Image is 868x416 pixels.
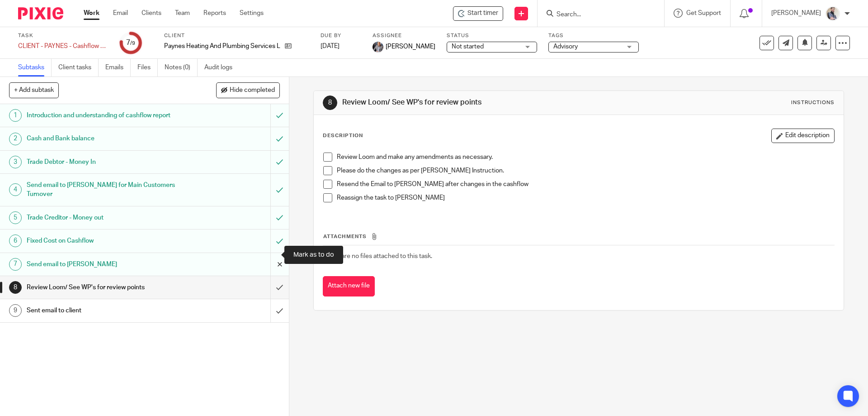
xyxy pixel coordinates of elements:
span: Hide completed [230,87,275,94]
span: Advisory [553,43,578,50]
div: 6 [9,234,22,247]
label: Assignee [373,32,435,39]
button: Edit description [771,129,835,143]
span: Get Support [686,10,721,16]
button: Attach new file [323,276,375,296]
a: Work [84,9,99,18]
img: Pixie%2002.jpg [826,6,840,21]
span: Attachments [323,234,367,239]
a: Clients [142,9,161,18]
p: Paynes Heating And Plumbing Services Limited [164,42,280,51]
label: Client [164,32,309,39]
label: Status [447,32,537,39]
h1: Review Loom/ See WP's for review points [342,98,598,107]
a: Notes (0) [165,59,198,77]
a: Subtasks [18,59,52,77]
span: There are no files attached to this task. [323,253,432,259]
span: Not started [452,43,484,50]
div: CLIENT - PAYNES - Cashflow Forecast - predicting 2 months ahead [18,42,108,51]
label: Tags [548,32,639,39]
h1: Cash and Bank balance [27,132,183,145]
div: Instructions [791,99,835,106]
span: [PERSON_NAME] [386,42,435,51]
a: Audit logs [204,59,239,77]
span: Start timer [467,9,498,18]
img: Pixie [18,7,63,19]
span: [DATE] [321,43,340,49]
h1: Send email to [PERSON_NAME] for Main Customers Turnover [27,178,183,201]
div: 1 [9,109,22,122]
label: Due by [321,32,361,39]
p: Reassign the task to [PERSON_NAME] [337,193,834,202]
div: Paynes Heating And Plumbing Services Limited - CLIENT - PAYNES - Cashflow Forecast - predicting 2... [453,6,503,21]
div: 7 [126,38,135,48]
div: 3 [9,156,22,168]
h1: Introduction and understanding of cashflow report [27,109,183,122]
p: Review Loom and make any amendments as necessary. [337,153,834,162]
input: Search [556,11,637,19]
h1: Trade Creditor - Money out [27,211,183,225]
a: Email [113,9,128,18]
div: 4 [9,183,22,196]
div: 9 [9,304,22,317]
label: Task [18,32,108,39]
div: 8 [9,281,22,294]
h1: Fixed Cost on Cashflow [27,234,183,248]
h1: Send email to [PERSON_NAME] [27,258,183,271]
div: 7 [9,258,22,271]
div: 5 [9,211,22,224]
a: Settings [240,9,264,18]
button: + Add subtask [9,82,59,98]
p: Please do the changes as per [PERSON_NAME] Instruction. [337,166,834,175]
img: -%20%20-%20studio@ingrained.co.uk%20for%20%20-20220223%20at%20101413%20-%201W1A2026.jpg [373,42,383,53]
h1: Trade Debtor - Money In [27,155,183,169]
a: Reports [203,9,226,18]
h1: Sent email to client [27,304,183,317]
a: Emails [105,59,131,77]
a: Files [137,59,158,77]
small: /9 [130,41,135,46]
div: 8 [323,96,337,110]
p: Description [323,132,363,139]
p: [PERSON_NAME] [771,9,821,18]
div: 2 [9,133,22,145]
a: Client tasks [58,59,99,77]
a: Team [175,9,190,18]
p: Resend the Email to [PERSON_NAME] after changes in the cashflow [337,180,834,189]
h1: Review Loom/ See WP's for review points [27,281,183,294]
button: Hide completed [216,82,280,98]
